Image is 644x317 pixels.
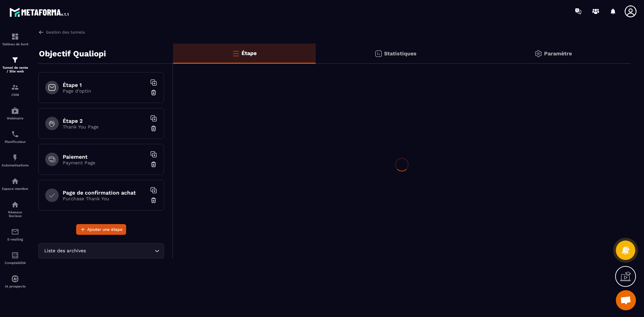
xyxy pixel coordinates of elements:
p: Payment Page [63,160,147,165]
img: trash [150,125,157,132]
h6: Page de confirmation achat [63,190,147,196]
p: Webinaire [2,116,29,120]
a: automationsautomationsWebinaire [2,102,29,125]
a: formationformationTableau de bord [2,28,29,51]
p: Espace membre [2,187,29,191]
img: automations [11,107,19,115]
h6: Étape 1 [63,82,147,88]
img: formation [11,33,19,41]
a: social-networksocial-networkRéseaux Sociaux [2,196,29,223]
a: Ouvrir le chat [616,290,636,310]
p: Planificateur [2,140,29,144]
img: setting-gr.5f69749f.svg [534,50,542,58]
img: automations [11,177,19,185]
h6: Étape 2 [63,118,147,124]
p: Statistiques [384,50,417,57]
p: Page d'optin [63,88,147,94]
a: schedulerschedulerPlanificateur [2,125,29,149]
a: formationformationTunnel de vente / Site web [2,51,29,78]
img: arrow [38,29,44,35]
a: automationsautomationsEspace membre [2,172,29,196]
a: emailemailE-mailing [2,223,29,246]
span: Ajouter une étape [87,226,122,233]
img: logo [9,6,70,18]
a: Gestion des tunnels [38,29,85,35]
img: accountant [11,251,19,259]
a: automationsautomationsAutomatisations [2,149,29,172]
p: Purchase Thank You [63,196,147,201]
img: trash [150,197,157,204]
input: Search for option [87,247,153,255]
img: formation [11,83,19,91]
p: CRM [2,93,29,97]
img: stats.20deebd0.svg [374,50,382,58]
p: Paramètre [544,50,572,57]
span: Liste des archives [43,247,87,255]
h6: Paiement [63,154,147,160]
img: formation [11,56,19,64]
p: Automatisations [2,163,29,167]
p: Thank You Page [63,124,147,129]
img: bars-o.4a397970.svg [232,49,240,57]
a: formationformationCRM [2,78,29,102]
div: Search for option [38,243,164,259]
p: Objectif Qualiopi [39,47,106,60]
p: Étape [241,50,257,56]
p: Réseaux Sociaux [2,210,29,218]
p: E-mailing [2,237,29,241]
p: IA prospects [2,284,29,288]
img: automations [11,154,19,162]
img: automations [11,275,19,283]
img: email [11,228,19,236]
a: accountantaccountantComptabilité [2,246,29,270]
p: Tunnel de vente / Site web [2,66,29,73]
img: trash [150,161,157,168]
img: trash [150,89,157,96]
p: Comptabilité [2,261,29,265]
img: scheduler [11,130,19,138]
p: Tableau de bord [2,42,29,46]
img: social-network [11,201,19,209]
button: Ajouter une étape [76,224,126,235]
